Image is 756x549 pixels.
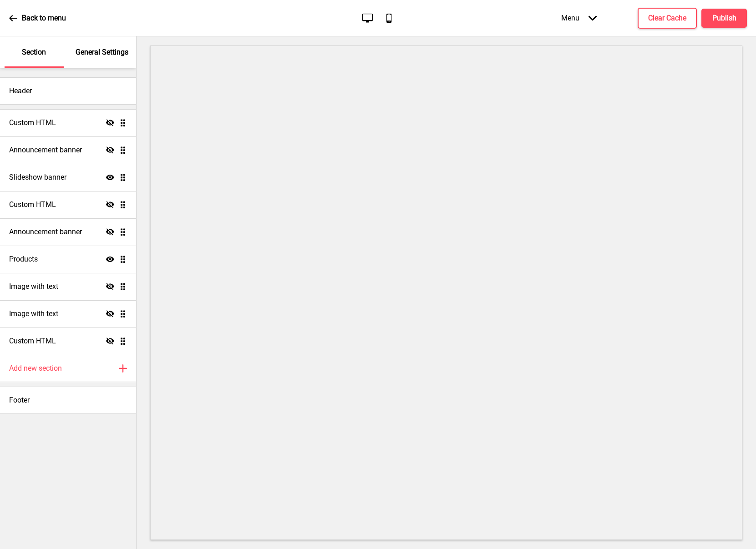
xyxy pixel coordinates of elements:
h4: Footer [9,395,30,405]
h4: Custom HTML [9,200,56,210]
button: Clear Cache [638,8,697,29]
p: Section [22,47,46,57]
h4: Image with text [9,309,58,319]
a: Back to menu [9,6,66,30]
h4: Header [9,86,32,96]
h4: Slideshow banner [9,172,66,182]
p: Back to menu [22,13,66,23]
h4: Announcement banner [9,145,82,155]
h4: Custom HTML [9,118,56,128]
h4: Products [9,254,38,264]
button: Publish [701,9,747,28]
div: Menu [552,5,606,31]
h4: Announcement banner [9,227,82,237]
p: General Settings [76,47,128,57]
h4: Image with text [9,282,58,292]
h4: Publish [712,13,736,23]
h4: Custom HTML [9,336,56,346]
h4: Add new section [9,363,62,373]
h4: Clear Cache [648,13,686,23]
